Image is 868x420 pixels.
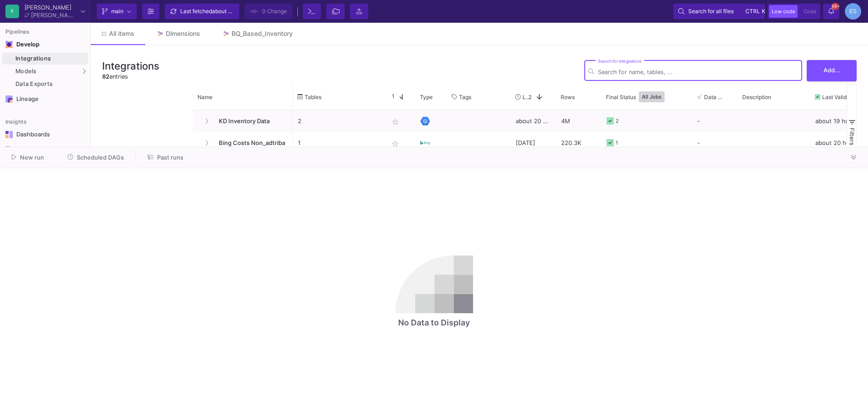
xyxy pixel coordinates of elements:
a: Navigation iconDashboards [2,127,88,142]
button: 99+ [823,4,839,19]
span: Filters [848,128,856,145]
div: K [5,5,19,18]
div: ES [845,3,861,20]
img: Navigation icon [5,41,13,48]
span: Past runs [157,154,183,161]
div: BQ_Based_Inventory [232,30,293,37]
div: about 19 hours ago [810,110,865,132]
span: Add... [824,67,840,74]
span: 1 [388,93,395,101]
button: ctrlk [743,6,760,17]
button: main [97,4,137,19]
img: Tab icon [222,30,230,38]
a: Navigation iconWidgets [2,143,88,157]
div: Final Status [606,86,680,107]
button: New run [1,150,55,165]
span: Data Tests [704,94,725,100]
button: Scheduled DAGs [57,150,135,165]
span: Last Valid Job [822,94,852,100]
span: Tables [305,94,321,100]
a: Integrations [2,53,88,65]
div: 1 [616,132,618,154]
span: New run [20,154,44,161]
div: No Data to Display [398,317,470,329]
img: Bing Ads [420,141,430,145]
p: 2 [298,110,379,132]
div: 2 [616,110,619,132]
span: k [762,6,765,17]
button: Search for all filesctrlk [673,4,765,19]
mat-icon: star_border [390,116,401,127]
span: 99+ [832,3,839,10]
div: Lineage [16,95,75,103]
div: Widgets [16,146,75,154]
h3: Integrations [102,60,159,72]
span: KD Inventory Data [213,110,288,132]
div: Data Exports [15,80,86,88]
a: Navigation iconLineage [2,92,88,106]
img: [Legacy] Google BigQuery [420,116,430,126]
div: 4M [556,110,602,132]
p: 1 [298,132,379,154]
span: Search for all files [688,5,734,18]
mat-expansion-panel-header: Navigation iconDevelop [2,37,88,52]
div: [DATE] [511,132,556,154]
img: no-data.svg [395,255,473,313]
span: Last Used [523,94,528,100]
span: Bing Costs Non_adtriba [213,132,288,154]
span: All items [109,30,134,37]
div: - [697,110,733,131]
button: Add... [807,60,857,81]
button: Low code [769,5,798,18]
img: Navigation icon [5,95,13,103]
div: Dimensions [166,30,200,37]
button: All Jobs [639,91,665,102]
span: 82 [102,73,109,80]
a: Data Exports [2,78,88,90]
div: Last fetched [180,5,235,18]
div: about 20 hours ago [810,132,865,154]
mat-icon: star_border [390,138,401,149]
div: about 20 hours ago [511,110,556,132]
span: about 4 hours ago [212,8,258,15]
span: Tags [459,94,471,100]
div: Dashboards [16,131,75,138]
span: Description [742,94,771,100]
img: Navigation icon [5,131,13,138]
div: [PERSON_NAME] [25,5,77,10]
div: Develop [16,41,30,48]
div: 220.3K [556,132,602,154]
span: Type [420,94,433,100]
div: - [697,132,733,153]
div: entries [102,72,159,81]
img: Navigation icon [5,146,13,154]
button: Code [801,5,819,18]
span: Models [15,68,37,75]
button: ES [842,3,861,20]
button: Past runs [137,150,194,165]
input: Search for name, tables, ... [598,69,798,75]
span: Code [804,8,816,15]
span: Rows [561,94,575,100]
img: Tab icon [156,30,164,38]
span: ctrl [745,6,760,17]
span: Scheduled DAGs [77,154,124,161]
div: [PERSON_NAME] [31,12,77,18]
span: main [111,5,123,18]
button: Last fetchedabout 4 hours ago [165,4,239,19]
div: Integrations [15,55,86,62]
span: 2 [528,94,532,100]
span: Name [197,94,212,100]
span: Low code [772,8,795,15]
